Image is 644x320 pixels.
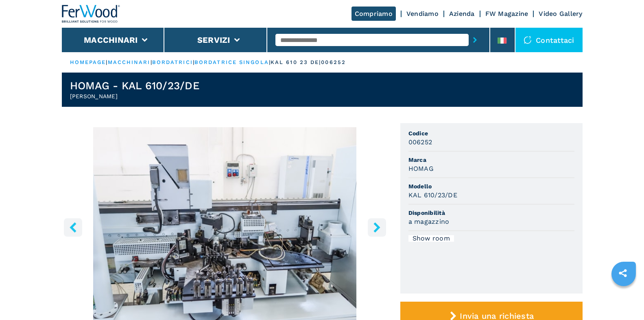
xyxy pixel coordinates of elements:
a: Azienda [449,10,475,18]
div: Contattaci [515,28,583,52]
span: Disponibilità [408,209,574,217]
a: bordatrice singola [194,59,269,65]
button: Servizi [197,35,230,45]
span: | [151,59,152,65]
div: Show room [408,235,454,242]
span: | [269,59,271,65]
button: Macchinari [84,35,138,45]
h3: HOMAG [408,164,434,173]
p: 006252 [321,59,346,66]
img: Ferwood [62,5,120,23]
span: | [106,59,107,65]
a: Compriamo [351,7,396,21]
iframe: Chat [609,283,638,314]
a: Video Gallery [539,10,582,18]
span: Codice [408,129,574,137]
h3: a magazzino [408,217,450,226]
p: kal 610 23 de | [271,59,321,66]
span: | [193,59,194,65]
button: left-button [64,218,82,236]
button: submit-button [469,31,481,49]
h1: HOMAG - KAL 610/23/DE [70,79,200,92]
img: Contattaci [524,36,532,44]
a: HOMEPAGE [70,59,106,65]
h3: KAL 610/23/DE [408,190,457,200]
a: FW Magazine [485,10,528,18]
button: right-button [368,218,386,236]
h3: 006252 [408,137,432,147]
h2: [PERSON_NAME] [70,92,200,100]
a: sharethis [613,263,633,283]
span: Modello [408,182,574,190]
span: Marca [408,156,574,164]
a: Vendiamo [406,10,439,18]
a: bordatrici [152,59,193,65]
a: macchinari [108,59,151,65]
